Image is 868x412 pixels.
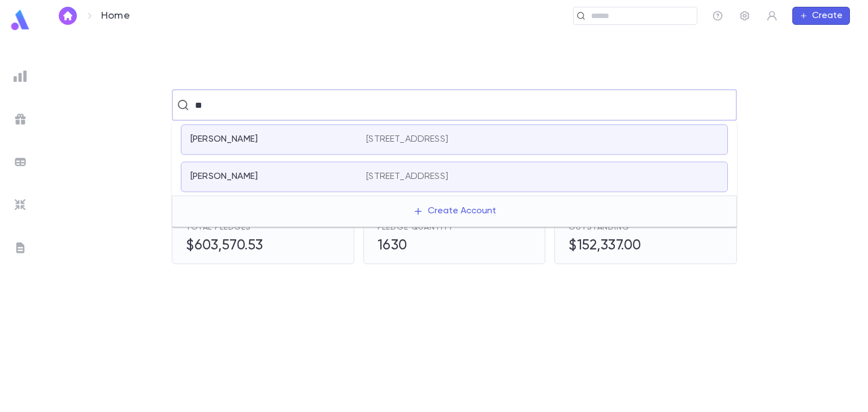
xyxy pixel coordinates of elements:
span: Outstanding [568,223,629,232]
h5: $152,337.00 [568,238,641,255]
span: Total Pledges [186,223,251,232]
p: [STREET_ADDRESS] [366,134,448,145]
p: [PERSON_NAME] [190,171,258,182]
p: Home [101,10,130,22]
img: batches_grey.339ca447c9d9533ef1741baa751efc33.svg [14,155,27,169]
img: imports_grey.530a8a0e642e233f2baf0ef88e8c9fcb.svg [14,198,27,212]
span: Pledge Quantity [377,223,454,232]
h5: $603,570.53 [186,238,263,255]
button: Create Account [404,200,505,222]
img: logo [9,9,32,31]
h5: 1630 [377,238,454,255]
p: [STREET_ADDRESS] [366,171,448,182]
button: Create [792,7,850,25]
img: campaigns_grey.99e729a5f7ee94e3726e6486bddda8f1.svg [14,112,27,126]
img: reports_grey.c525e4749d1bce6a11f5fe2a8de1b229.svg [14,69,27,83]
p: [PERSON_NAME] [190,134,258,145]
img: letters_grey.7941b92b52307dd3b8a917253454ce1c.svg [14,241,27,255]
img: home_white.a664292cf8c1dea59945f0da9f25487c.svg [61,11,75,20]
